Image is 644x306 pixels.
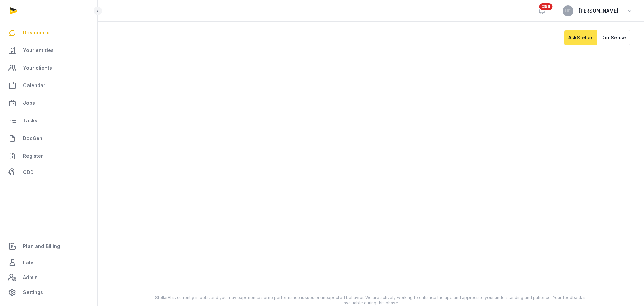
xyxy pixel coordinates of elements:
[5,95,92,111] a: Jobs
[23,288,43,297] span: Settings
[564,30,597,45] button: AskStellar
[539,3,553,10] span: 256
[23,28,50,37] span: Dashboard
[23,117,37,125] span: Tasks
[5,238,92,254] a: Plan and Billing
[23,81,45,90] span: Calendar
[5,24,92,41] a: Dashboard
[579,7,618,15] span: [PERSON_NAME]
[597,30,630,45] button: DocSense
[5,148,92,164] a: Register
[5,271,92,284] a: Admin
[23,168,34,176] span: CDD
[23,242,60,250] span: Plan and Billing
[152,295,589,306] div: StellarAI is currently in beta, and you may experience some performance issues or unexpected beha...
[5,284,92,301] a: Settings
[23,273,38,282] span: Admin
[23,259,35,267] span: Labs
[5,60,92,76] a: Your clients
[23,134,42,142] span: DocGen
[23,64,52,72] span: Your clients
[5,42,92,58] a: Your entities
[565,9,571,13] span: HF
[5,77,92,94] a: Calendar
[5,166,92,179] a: CDD
[5,254,92,271] a: Labs
[563,5,573,16] button: HF
[23,152,43,160] span: Register
[5,130,92,147] a: DocGen
[23,99,35,107] span: Jobs
[5,113,92,129] a: Tasks
[23,46,54,54] span: Your entities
